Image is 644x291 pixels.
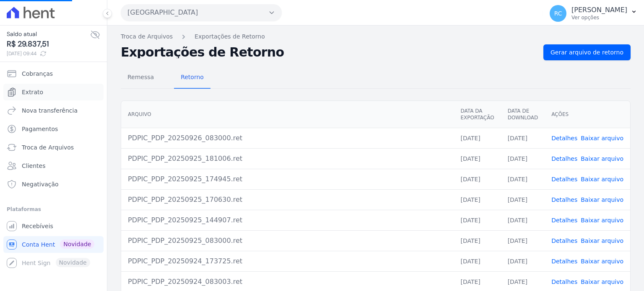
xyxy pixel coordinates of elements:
a: Detalhes [551,278,577,285]
nav: Breadcrumb [121,32,631,41]
div: Plataformas [7,204,100,214]
button: RC [PERSON_NAME] Ver opções [543,2,644,25]
td: [DATE] [454,230,501,251]
th: Ações [545,101,630,128]
a: Baixar arquivo [581,155,623,162]
td: [DATE] [501,189,545,210]
a: Gerar arquivo de retorno [543,44,631,60]
span: Gerar arquivo de retorno [551,48,623,57]
a: Detalhes [551,258,577,265]
th: Arquivo [121,101,454,128]
span: RC [554,10,562,16]
span: Saldo atual [7,30,90,39]
div: PDPIC_PDP_20250925_144907.ret [128,215,447,225]
a: Recebíveis [3,218,104,234]
div: PDPIC_PDP_20250925_174945.ret [128,174,447,184]
span: R$ 29.837,51 [7,39,90,50]
span: Negativação [22,180,59,188]
td: [DATE] [454,128,501,148]
a: Cobranças [3,65,104,82]
span: Conta Hent [22,240,55,249]
a: Nova transferência [3,102,104,119]
a: Exportações de Retorno [195,32,265,41]
div: PDPIC_PDP_20250924_173725.ret [128,256,447,266]
span: Remessa [122,69,159,85]
td: [DATE] [501,128,545,148]
p: Ver opções [571,14,627,21]
td: [DATE] [501,169,545,189]
a: Baixar arquivo [581,176,623,183]
div: PDPIC_PDP_20250925_083000.ret [128,236,447,246]
nav: Sidebar [7,65,100,271]
a: Detalhes [551,135,577,142]
a: Baixar arquivo [581,196,623,203]
span: Pagamentos [22,125,58,133]
button: [GEOGRAPHIC_DATA] [121,4,282,21]
div: PDPIC_PDP_20250925_170630.ret [128,195,447,205]
a: Troca de Arquivos [121,32,173,41]
th: Data de Download [501,101,545,128]
a: Detalhes [551,155,577,162]
td: [DATE] [501,230,545,251]
a: Remessa [121,67,161,89]
a: Retorno [174,67,210,89]
a: Negativação [3,176,104,193]
a: Detalhes [551,196,577,203]
span: [DATE] 09:44 [7,50,90,57]
a: Baixar arquivo [581,258,623,265]
a: Extrato [3,84,104,100]
a: Conta Hent Novidade [3,236,104,253]
span: Nova transferência [22,106,78,115]
a: Troca de Arquivos [3,139,104,156]
td: [DATE] [454,251,501,271]
div: PDPIC_PDP_20250925_181006.ret [128,154,447,164]
td: [DATE] [501,251,545,271]
td: [DATE] [501,148,545,169]
h2: Exportações de Retorno [121,46,537,58]
th: Data da Exportação [454,101,501,128]
span: Recebíveis [22,222,53,230]
td: [DATE] [454,189,501,210]
span: Clientes [22,162,45,170]
span: Troca de Arquivos [22,143,74,152]
a: Baixar arquivo [581,217,623,224]
a: Clientes [3,157,104,174]
a: Baixar arquivo [581,135,623,142]
a: Detalhes [551,176,577,183]
div: PDPIC_PDP_20250924_083003.ret [128,277,447,287]
td: [DATE] [454,169,501,189]
span: Cobranças [22,70,53,78]
p: [PERSON_NAME] [571,6,627,14]
a: Pagamentos [3,121,104,137]
div: PDPIC_PDP_20250926_083000.ret [128,133,447,143]
td: [DATE] [454,210,501,230]
td: [DATE] [501,210,545,230]
span: Novidade [60,239,94,249]
a: Baixar arquivo [581,237,623,244]
a: Detalhes [551,217,577,224]
span: Retorno [176,69,209,85]
span: Extrato [22,88,43,96]
td: [DATE] [454,148,501,169]
a: Detalhes [551,237,577,244]
a: Baixar arquivo [581,278,623,285]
